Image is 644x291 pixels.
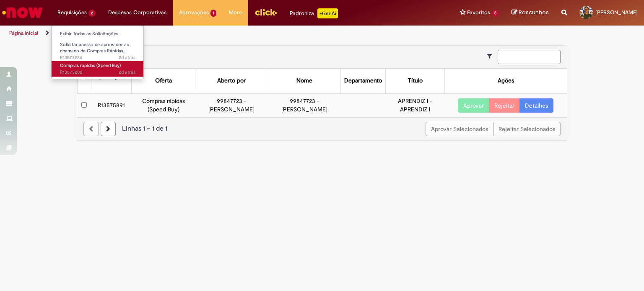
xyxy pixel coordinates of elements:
td: 99847723 - [PERSON_NAME] [195,93,268,117]
a: Aberto R13573200 : Compras rápidas (Speed Buy) [52,61,144,77]
img: ServiceNow [1,4,44,21]
button: Rejeitar [489,98,520,113]
span: 5 [492,10,499,17]
span: 1 [210,10,217,17]
td: 99847723 - [PERSON_NAME] [268,93,341,117]
td: R13575891 [91,93,132,117]
span: 2d atrás [119,54,135,61]
span: Favoritos [467,8,490,17]
span: Requisições [57,8,87,17]
td: APRENDIZ I - APRENDIZ I [386,93,444,117]
button: Aprovar [458,98,489,113]
span: Solicitar acesso de aprovador ao chamado de Compras Rápidas… [60,41,130,54]
span: More [229,8,242,17]
div: Oferta [155,77,172,85]
div: Nome [296,77,312,85]
i: Mostrar filtros para: Suas Solicitações [487,53,496,59]
div: Linhas 1 − 1 de 1 [83,124,561,134]
a: Detalhes [519,98,553,113]
th: Aprovações [91,69,132,93]
time: 27/09/2025 15:36:34 [119,69,135,75]
div: Aberto por [217,77,246,85]
span: R13573200 [60,69,135,76]
div: Ações [498,77,514,85]
ul: Requisições [51,25,144,79]
img: click_logo_yellow_360x200.png [254,6,277,18]
span: Despesas Corporativas [108,8,166,17]
span: 2d atrás [119,69,135,75]
div: Título [408,77,423,85]
ul: Trilhas de página [6,26,423,41]
a: Página inicial [9,30,38,36]
div: Padroniza [290,8,338,18]
div: Departamento [344,77,382,85]
td: Compras rápidas (Speed Buy) [132,93,195,117]
span: Aprovações [179,8,209,17]
span: R13573224 [60,54,135,61]
span: Compras rápidas (Speed Buy) [60,62,121,69]
p: +GenAi [317,8,338,18]
a: Aberto R13573224 : Solicitar acesso de aprovador ao chamado de Compras Rápidas (Speed buy) [52,40,144,58]
a: Exibir Todas as Solicitações [52,29,144,39]
span: Rascunhos [519,8,549,16]
a: Rascunhos [512,9,549,17]
span: [PERSON_NAME] [595,9,638,16]
span: 2 [88,10,96,17]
